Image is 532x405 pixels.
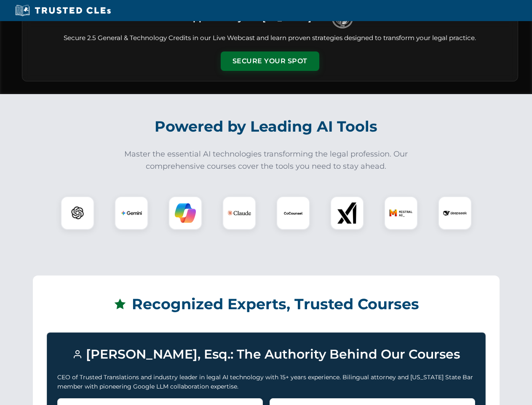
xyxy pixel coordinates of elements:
[57,373,475,391] p: CEO of Trusted Translations and industry leader in legal AI technology with 15+ years experience....
[330,196,364,230] div: xAI
[168,196,202,230] div: Copilot
[121,202,142,224] img: Gemini Logo
[222,196,256,230] div: Claude
[119,148,414,173] p: Master the essential AI technologies transforming the legal profession. Our comprehensive courses...
[175,202,196,224] img: Copilot Logo
[438,196,472,230] div: DeepSeek
[61,196,94,230] div: ChatGPT
[65,201,90,225] img: ChatGPT Logo
[47,289,486,319] h2: Recognized Experts, Trusted Courses
[13,4,113,17] img: Trusted CLEs
[221,51,319,71] button: Secure Your Spot
[115,196,148,230] div: Gemini
[337,202,358,224] img: xAI Logo
[57,343,475,366] h3: [PERSON_NAME], Esq.: The Authority Behind Our Courses
[443,201,467,225] img: DeepSeek Logo
[384,196,418,230] div: Mistral AI
[283,202,304,224] img: CoCounsel Logo
[32,33,508,43] p: Secure 2.5 General & Technology Credits in our Live Webcast and learn proven strategies designed ...
[276,196,310,230] div: CoCounsel
[33,112,500,141] h2: Powered by Leading AI Tools
[227,201,251,225] img: Claude Logo
[389,201,413,225] img: Mistral AI Logo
